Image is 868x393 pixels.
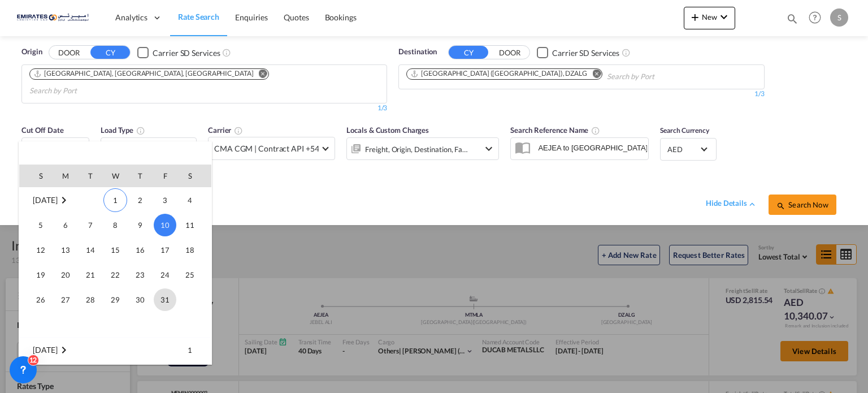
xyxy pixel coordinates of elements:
[79,264,102,286] span: 21
[153,188,177,213] td: Friday October 3 2025
[79,239,102,261] span: 14
[29,264,52,286] span: 19
[78,165,103,187] th: T
[103,237,128,262] td: Wednesday October 15 2025
[19,213,53,237] td: Sunday October 5 2025
[53,262,78,287] td: Monday October 20 2025
[19,312,211,338] tr: Week undefined
[104,239,127,261] span: 15
[19,262,211,287] tr: Week 4
[129,189,151,211] span: 2
[154,214,176,236] span: 10
[19,165,53,187] th: S
[79,214,102,236] span: 7
[78,262,103,287] td: Tuesday October 21 2025
[53,165,78,187] th: M
[129,264,151,286] span: 23
[179,264,201,286] span: 25
[154,264,176,286] span: 24
[54,239,77,261] span: 13
[179,239,201,261] span: 18
[103,213,128,237] td: Wednesday October 8 2025
[103,188,127,212] span: 1
[177,188,211,213] td: Saturday October 4 2025
[19,262,53,287] td: Sunday October 19 2025
[54,264,77,286] span: 20
[103,188,128,213] td: Wednesday October 1 2025
[154,189,176,211] span: 3
[19,287,211,312] tr: Week 5
[177,237,211,262] td: Saturday October 18 2025
[104,288,127,311] span: 29
[54,214,77,236] span: 6
[129,214,151,236] span: 9
[128,237,153,262] td: Thursday October 16 2025
[33,346,57,355] span: [DATE]
[153,213,177,237] td: Friday October 10 2025
[129,239,151,261] span: 16
[19,165,211,364] md-calendar: Calendar
[128,287,153,312] td: Thursday October 30 2025
[128,213,153,237] td: Thursday October 9 2025
[177,213,211,237] td: Saturday October 11 2025
[19,188,103,213] td: October 2025
[104,214,127,236] span: 8
[128,262,153,287] td: Thursday October 23 2025
[104,264,127,286] span: 22
[19,237,53,262] td: Sunday October 12 2025
[103,262,128,287] td: Wednesday October 22 2025
[154,288,176,311] span: 31
[128,165,153,187] th: T
[153,262,177,287] td: Friday October 24 2025
[177,262,211,287] td: Saturday October 25 2025
[153,287,177,312] td: Friday October 31 2025
[53,287,78,312] td: Monday October 27 2025
[29,214,52,236] span: 5
[19,237,211,262] tr: Week 3
[78,237,103,262] td: Tuesday October 14 2025
[33,196,57,205] span: [DATE]
[153,165,177,187] th: F
[179,189,201,211] span: 4
[153,237,177,262] td: Friday October 17 2025
[19,287,53,312] td: Sunday October 26 2025
[53,213,78,237] td: Monday October 6 2025
[29,239,52,261] span: 12
[103,287,128,312] td: Wednesday October 29 2025
[103,165,128,187] th: W
[53,237,78,262] td: Monday October 13 2025
[19,338,211,363] tr: Week 1
[19,338,103,363] td: November 2025
[179,214,201,236] span: 11
[128,188,153,213] td: Thursday October 2 2025
[79,288,102,311] span: 28
[154,239,176,261] span: 17
[179,339,201,361] span: 1
[54,288,77,311] span: 27
[78,287,103,312] td: Tuesday October 28 2025
[177,165,211,187] th: S
[19,188,211,213] tr: Week 1
[78,213,103,237] td: Tuesday October 7 2025
[177,338,211,363] td: Saturday November 1 2025
[129,288,151,311] span: 30
[19,213,211,237] tr: Week 2
[29,288,52,311] span: 26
